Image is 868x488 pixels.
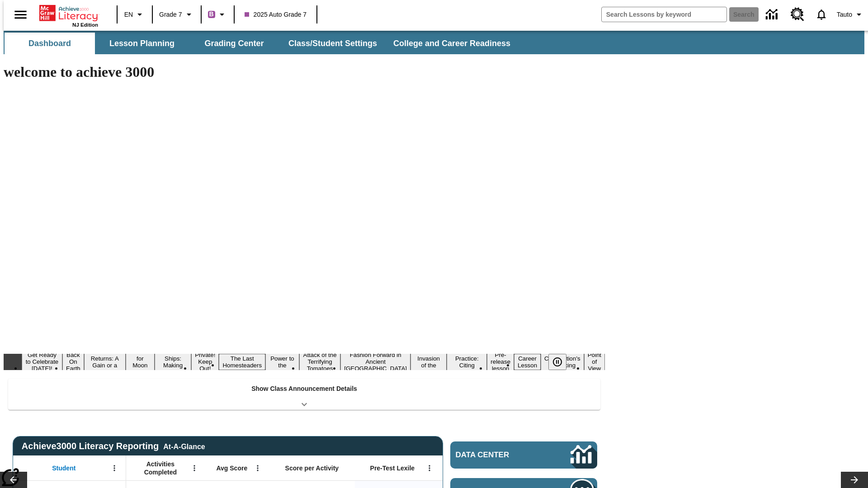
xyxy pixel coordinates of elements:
a: Resource Center, Will open in new tab [785,2,810,27]
button: Open side menu [7,1,34,28]
div: Home [39,3,98,28]
button: Slide 1 Get Ready to Celebrate Juneteenth! [22,350,62,373]
a: Data Center [450,441,597,469]
span: 2025 Auto Grade 7 [245,10,307,19]
span: B [209,9,214,20]
div: Pause [548,354,576,370]
button: Open Menu [423,461,436,475]
div: At-A-Glance [163,441,205,451]
span: Score per Activity [285,464,339,472]
div: SubNavbar [4,33,519,54]
button: Lesson Planning [97,33,187,54]
button: Slide 16 Point of View [584,350,605,373]
button: Slide 3 Free Returns: A Gain or a Drain? [84,347,126,377]
button: Open Menu [251,461,264,475]
span: Activities Completed [131,460,190,476]
a: Home [39,4,98,22]
button: Slide 7 The Last Homesteaders [219,354,265,370]
div: Show Class Announcement Details [8,379,600,410]
button: Grade: Grade 7, Select a grade [156,6,198,23]
button: Open Menu [108,461,121,475]
button: Profile/Settings [833,6,868,23]
button: Slide 14 Career Lesson [514,354,541,370]
span: Avg Score [216,464,247,472]
input: search field [602,7,726,22]
button: Grading Center [189,33,279,54]
button: Slide 9 Attack of the Terrifying Tomatoes [299,350,340,373]
button: Slide 15 The Constitution's Balancing Act [541,347,584,377]
a: Data Center [760,2,785,27]
button: Language: EN, Select a language [120,6,149,23]
span: NJ Edition [72,22,98,28]
h1: welcome to achieve 3000 [4,64,605,80]
span: Student [52,464,75,472]
button: Slide 12 Mixed Practice: Citing Evidence [447,347,487,377]
div: SubNavbar [4,31,864,54]
button: Slide 11 The Invasion of the Free CD [410,347,447,377]
button: Slide 2 Back On Earth [62,350,84,373]
p: Show Class Announcement Details [251,384,357,394]
button: Pause [548,354,566,370]
span: EN [124,10,133,19]
span: Data Center [456,450,540,460]
button: Lesson carousel, Next [841,472,868,488]
span: Grade 7 [159,10,182,19]
span: Pre-Test Lexile [370,464,415,472]
button: College and Career Readiness [386,33,518,54]
button: Slide 4 Time for Moon Rules? [126,347,155,377]
span: Achieve3000 Literacy Reporting [22,441,205,451]
span: Tauto [837,10,852,19]
button: Dashboard [5,33,95,54]
button: Slide 8 Solar Power to the People [265,347,299,377]
button: Open Menu [188,461,201,475]
button: Slide 10 Fashion Forward in Ancient Rome [340,350,410,373]
button: Slide 13 Pre-release lesson [487,350,514,373]
button: Slide 5 Cruise Ships: Making Waves [155,347,191,377]
button: Boost Class color is purple. Change class color [204,6,231,23]
button: Class/Student Settings [281,33,384,54]
a: Notifications [810,3,833,26]
button: Slide 6 Private! Keep Out! [191,350,219,373]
